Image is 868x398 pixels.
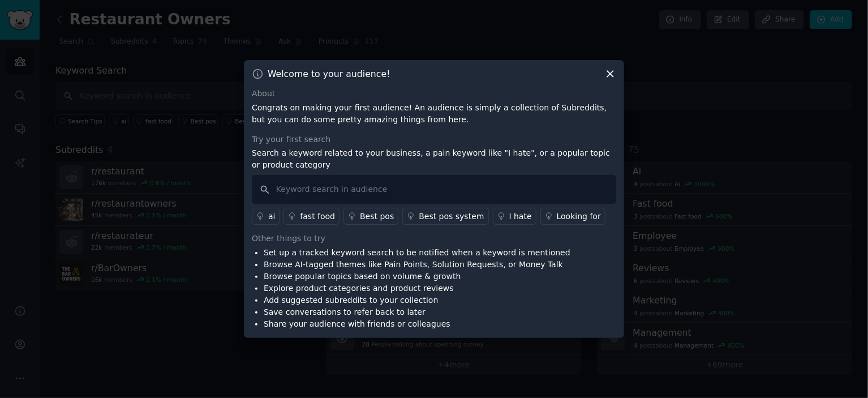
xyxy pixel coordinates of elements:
[540,208,605,225] a: Looking for
[557,211,601,222] div: Looking for
[252,147,616,171] p: Search a keyword related to your business, a pain keyword like "I hate", or a popular topic or pr...
[252,134,616,145] div: Try your first search
[252,233,616,245] div: Other things to try
[252,208,280,225] a: ai
[402,208,488,225] a: Best pos system
[343,208,398,225] a: Best pos
[268,211,275,222] div: ai
[419,211,484,222] div: Best pos system
[493,208,536,225] a: I hate
[264,283,570,294] li: Explore product categories and product reviews
[509,211,532,222] div: I hate
[264,259,570,271] li: Browse AI-tagged themes like Pain Points, Solution Requests, or Money Talk
[283,208,340,225] a: fast food
[252,102,616,126] p: Congrats on making your first audience! An audience is simply a collection of Subreddits, but you...
[300,211,335,222] div: fast food
[264,271,570,283] li: Browse popular topics based on volume & growth
[268,68,390,80] h3: Welcome to your audience!
[264,306,570,318] li: Save conversations to refer back to later
[264,318,570,330] li: Share your audience with friends or colleagues
[264,294,570,306] li: Add suggested subreddits to your collection
[252,88,616,100] div: About
[360,211,394,222] div: Best pos
[252,175,616,204] input: Keyword search in audience
[264,247,570,259] li: Set up a tracked keyword search to be notified when a keyword is mentioned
